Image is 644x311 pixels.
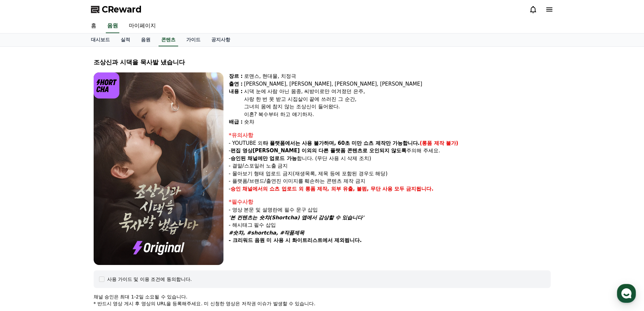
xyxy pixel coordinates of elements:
div: 배급 : [229,118,243,126]
div: 사랑 한 번 못 받고 시집살이 끝에 쓰러진 그 순간, [244,95,551,103]
a: 대시보드 [86,34,115,46]
a: 홈 [86,19,102,33]
p: - 해시태그 필수 삽입 [229,221,551,229]
span: 대화 [62,225,70,230]
div: 로맨스, 현대물, 치정극 [244,72,551,80]
p: - 결말/스포일러 노출 금지 [229,162,551,170]
a: 홈 [2,215,45,231]
a: 공지사항 [206,34,236,46]
img: logo [94,72,120,98]
div: 출연 : [229,80,243,88]
span: 설정 [104,225,113,230]
div: [PERSON_NAME], [PERSON_NAME], [PERSON_NAME], [PERSON_NAME] [244,80,551,88]
p: - [229,185,551,193]
strong: 승인된 채널에만 업로드 가능 [231,155,297,161]
p: 채널 승인은 최대 1-2일 소요될 수 있습니다. [94,293,551,300]
div: 내용 : [229,88,243,118]
div: 그녀의 몸에 참지 않는 조상신이 들어왔다. [244,103,551,111]
div: 시댁 눈에 사람 아닌 몸종, 씨받이로만 여겨졌던 은주, [244,88,551,95]
a: 음원 [106,19,119,33]
a: 마이페이지 [123,19,161,33]
a: 설정 [87,215,130,231]
div: 이혼? 복수부터 하고 얘기하자. [244,111,551,118]
span: CReward [102,4,142,15]
img: video [94,72,223,265]
p: - 합니다. (무단 사용 시 삭제 조치) [229,155,551,162]
em: #숏챠, #shortcha, #작품제목 [229,230,305,236]
strong: 롱폼 제작, 외부 유출, 불펌, 무단 사용 모두 금지됩니다. [305,186,434,192]
span: 홈 [21,225,25,230]
div: 조상신과 시댁을 묵사발 냈습니다 [94,58,551,67]
p: - 플랫폼/브랜드/출연진 이미지를 훼손하는 콘텐츠 제작 금지 [229,177,551,185]
p: * 반드시 영상 게시 후 영상의 URL을 등록해주세요. 미 신청한 영상은 저작권 이슈가 발생할 수 있습니다. [94,300,551,307]
em: '본 컨텐츠는 숏챠(Shortcha) 앱에서 감상할 수 있습니다' [229,215,364,221]
div: 장르 : [229,72,243,80]
p: - 주의해 주세요. [229,147,551,155]
strong: (롱폼 제작 불가) [420,140,458,146]
a: 실적 [115,34,136,46]
strong: 다른 플랫폼 콘텐츠로 오인되지 않도록 [318,148,407,154]
p: - 몰아보기 형태 업로드 금지(재생목록, 제목 등에 포함된 경우도 해당) [229,170,551,178]
a: CReward [91,4,142,15]
strong: 승인 채널에서의 쇼츠 업로드 외 [231,186,304,192]
div: *필수사항 [229,198,551,206]
a: 음원 [136,34,156,46]
strong: 편집 영상[PERSON_NAME] 이외의 [231,148,317,154]
p: - 영상 본문 및 설명란에 필수 문구 삽입 [229,206,551,214]
div: 숏챠 [244,118,551,126]
div: *유의사항 [229,131,551,139]
a: 가이드 [181,34,206,46]
strong: - 크리워드 음원 미 사용 시 화이트리스트에서 제외됩니다. [229,237,362,243]
a: 대화 [45,215,87,231]
div: 사용 가이드 및 이용 조건에 동의합니다. [107,276,192,283]
a: 콘텐츠 [159,34,178,46]
strong: 타 플랫폼에서는 사용 불가하며, 60초 미만 쇼츠 제작만 가능합니다. [263,140,420,146]
p: - YOUTUBE 외 [229,139,551,147]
